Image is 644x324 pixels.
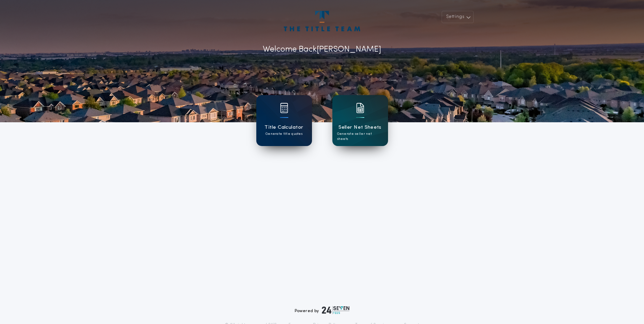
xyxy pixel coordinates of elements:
[265,131,302,137] p: Generate title quotes
[322,306,350,314] img: logo
[256,95,312,146] a: card iconTitle CalculatorGenerate title quotes
[356,103,364,113] img: card icon
[284,11,360,31] img: account-logo
[338,124,382,131] h1: Seller Net Sheets
[332,95,388,146] a: card iconSeller Net SheetsGenerate seller net sheets
[337,131,383,142] p: Generate seller net sheets
[264,124,303,131] h1: Title Calculator
[263,43,381,56] p: Welcome Back [PERSON_NAME]
[280,103,288,113] img: card icon
[442,11,474,23] button: Settings
[295,306,350,314] div: Powered by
